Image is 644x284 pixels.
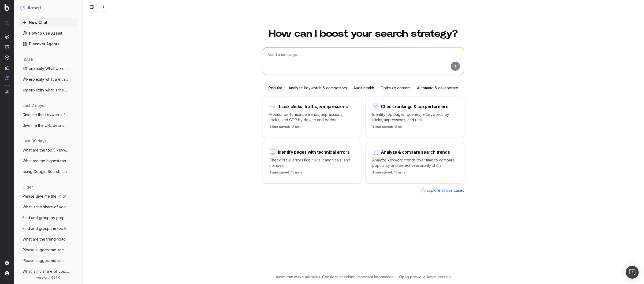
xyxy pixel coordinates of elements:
[20,5,25,10] img: Assist
[23,87,70,93] span: @perplexity what is the best electric to
[23,169,70,174] span: Using Google Search, can you tell me wha
[18,224,78,233] button: Find and group the top keywords for 'buy
[285,84,350,92] div: Analyze keywords & competitors
[20,275,76,280] div: version: 1.657.0
[20,4,76,12] button: Assist
[23,237,70,242] span: What are the trending topics around Leag
[5,66,9,70] img: Studio
[23,247,70,253] span: Please suggest me some keywords for 'Lea
[5,55,9,60] img: Activation
[18,86,78,94] button: @perplexity what is the best electric to
[18,267,78,276] button: What is my share of voice ?
[372,125,393,129] span: Time saved:
[372,157,457,168] p: Analyze keyword trends over time to compare popularity and detect seasonality shifts.
[269,112,355,123] p: Monitor performance trends, impressions, clicks, and CTR by device and period.
[23,258,70,263] span: Please suggest me some keywords for 'Lea
[18,40,78,48] a: Discover Agents
[414,84,461,92] div: Automate & collaborate
[278,104,348,109] div: Track clicks, traffic, & impressions
[269,170,290,174] span: Time saved:
[18,29,78,38] a: How to use Assist
[276,274,394,280] p: Assist can make mistakes. Consider checking important information.
[23,112,70,117] span: Give me the keywords for this URL: https
[5,45,9,49] img: Intelligence
[626,266,639,279] div: Open Intercom Messenger
[5,261,9,265] img: Setting
[18,18,78,27] button: New Chat
[372,112,457,123] p: Identify top pages, queries, & keywords by clicks, impressions, and rank.
[23,66,70,71] span: @Perplexity What were the results of the
[381,150,450,154] div: Analyze & compare search trends
[23,138,47,144] span: last 30 days
[23,77,70,82] span: @Perplexity what are the trending keywor
[23,57,35,62] span: [DATE]
[18,157,78,165] button: What are the highest ranked keywords for
[18,192,78,201] button: Please give me the H1 of the firt 100 cr
[427,188,464,193] span: Explore all use cases
[23,147,70,153] span: What are the top 5 keywords by search vo
[23,158,70,164] span: What are the highest ranked keywords for
[18,246,78,254] button: Please suggest me some keywords for 'Lea
[421,188,464,193] a: Explore all use cases
[23,185,33,190] span: older
[5,4,9,11] img: Botify logo
[265,84,285,92] div: Popular
[372,125,405,131] p: 15 mins
[18,167,78,176] button: Using Google Search, can you tell me wha
[18,235,78,244] button: What are the trending topics around Leag
[372,170,393,174] span: Time saved:
[23,103,44,108] span: last 7 days
[5,271,9,275] img: My account
[278,150,350,154] div: Identify pages with technical errors
[18,64,78,73] button: @Perplexity What were the results of the
[23,215,70,220] span: Find and group by purpose the top keywor
[18,213,78,222] button: Find and group by purpose the top keywor
[269,170,303,177] p: 15 mins
[23,194,70,199] span: Please give me the H1 of the firt 100 cr
[18,203,78,211] button: What is the share of voice for my websit
[5,76,9,80] img: Assist
[269,157,355,168] p: Check crawl errors like 404s, canonicals, and noindex.
[269,125,303,131] p: 15 mins
[269,125,290,129] span: Time saved:
[23,269,70,274] span: What is my share of voice ?
[18,75,78,84] button: @Perplexity what are the trending keywor
[377,84,414,92] div: Optimize content
[5,90,9,94] img: Switch project
[18,110,78,119] button: Give me the keywords for this URL: https
[263,29,464,39] h1: How can I boost your search strategy?
[399,274,451,280] a: Open previous Assist version
[18,121,78,130] button: Give me the URL details of [URL]
[381,104,448,109] div: Check rankings & top performers
[372,170,405,177] p: 15 mins
[350,84,377,92] div: Audit health
[18,146,78,154] button: What are the top 5 keywords by search vo
[23,204,70,210] span: What is the share of voice for my websit
[23,226,70,231] span: Find and group the top keywords for 'buy
[23,123,70,128] span: Give me the URL details of [URL]
[18,256,78,265] button: Please suggest me some keywords for 'Lea
[27,4,41,12] h1: Assist
[5,35,9,39] img: Analytics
